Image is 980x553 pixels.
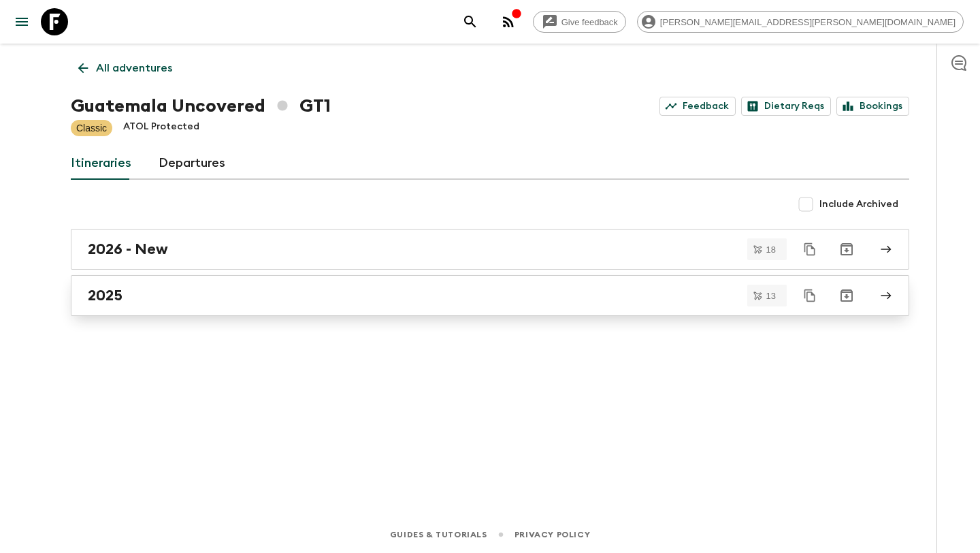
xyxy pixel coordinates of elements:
a: Bookings [836,97,909,116]
p: All adventures [96,60,172,76]
p: ATOL Protected [123,120,199,136]
a: Feedback [659,97,736,116]
div: [PERSON_NAME][EMAIL_ADDRESS][PERSON_NAME][DOMAIN_NAME] [637,11,964,33]
a: All adventures [71,54,180,82]
button: Duplicate [798,283,822,308]
a: 2025 [71,275,909,316]
span: 18 [758,245,784,254]
a: Give feedback [533,11,626,33]
a: 2026 - New [71,229,909,270]
a: Departures [159,147,225,180]
button: search adventures [457,8,484,35]
button: Duplicate [798,237,822,262]
a: Dietary Reqs [741,97,831,116]
h2: 2025 [88,287,122,304]
a: Itineraries [71,147,131,180]
span: [PERSON_NAME][EMAIL_ADDRESS][PERSON_NAME][DOMAIN_NAME] [653,17,963,27]
button: Archive [833,282,860,309]
a: Privacy Policy [514,527,590,542]
a: Guides & Tutorials [390,527,487,542]
span: Include Archived [819,197,898,211]
h2: 2026 - New [88,240,168,258]
span: Give feedback [554,17,625,27]
p: Classic [76,121,107,135]
button: Archive [833,236,860,263]
span: 13 [758,291,784,300]
h1: Guatemala Uncovered GT1 [71,93,331,120]
button: menu [8,8,35,35]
